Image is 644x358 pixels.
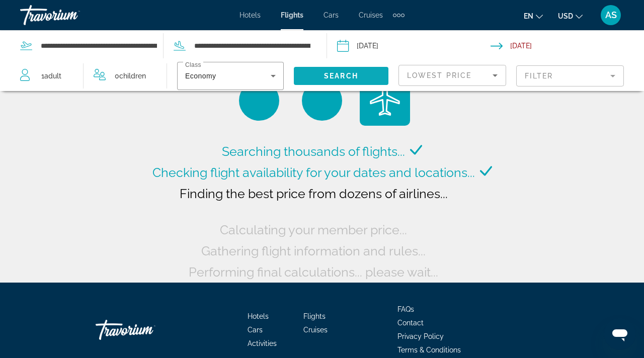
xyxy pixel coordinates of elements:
[524,12,533,20] span: en
[152,165,475,180] span: Checking flight availability for your dates and locations...
[10,61,167,91] button: Travelers: 1 adult, 0 children
[189,264,438,280] span: Performing final calculations... please wait...
[96,315,196,345] a: Travorium
[397,332,444,340] a: Privacy Policy
[605,10,617,20] span: AS
[248,339,277,347] a: Activities
[248,326,263,334] a: Cars
[239,11,261,19] a: Hotels
[516,65,624,87] button: Filter
[41,69,61,83] span: 1
[359,11,383,19] a: Cruises
[115,69,146,83] span: 0
[185,72,216,80] span: Economy
[303,312,326,320] a: Flights
[324,72,358,80] span: Search
[222,144,405,159] span: Searching thousands of flights...
[220,222,407,237] span: Calculating your member price...
[397,319,424,327] a: Contact
[303,326,328,334] a: Cruises
[407,71,471,79] span: Lowest Price
[598,5,624,26] button: User Menu
[397,346,461,354] a: Terms & Conditions
[20,2,121,28] a: Travorium
[604,318,636,350] iframe: Button to launch messaging window
[281,11,303,19] a: Flights
[558,9,583,23] button: Change currency
[558,12,573,20] span: USD
[185,62,201,68] mat-label: Class
[201,243,426,258] span: Gathering flight information and rules...
[44,72,61,80] span: Adult
[524,9,543,23] button: Change language
[407,69,498,81] mat-select: Sort by
[119,72,146,80] span: Children
[491,31,644,61] button: Return date: Dec 15, 2025
[294,67,388,85] button: Search
[397,305,414,313] a: FAQs
[337,31,491,61] button: Depart date: Dec 8, 2025
[393,7,405,23] button: Extra navigation items
[248,312,269,320] a: Hotels
[180,186,448,201] span: Finding the best price from dozens of airlines...
[324,11,339,19] a: Cars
